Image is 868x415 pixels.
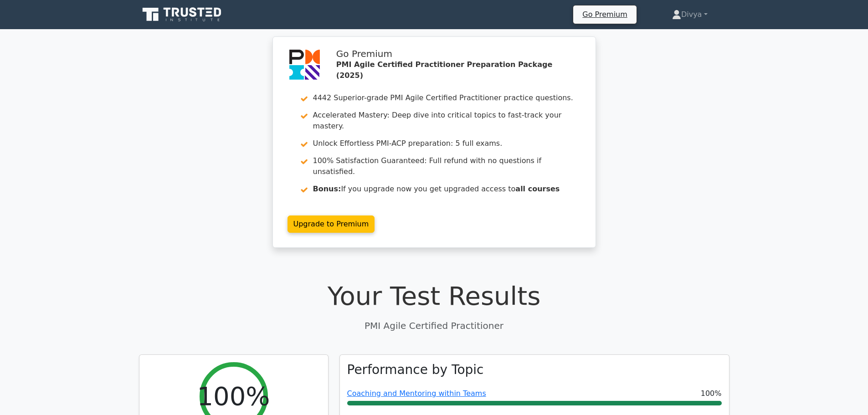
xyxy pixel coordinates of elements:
[701,388,722,399] span: 100%
[347,389,486,398] a: Coaching and Mentoring within Teams
[577,8,632,20] a: Go Premium
[139,281,729,311] h1: Your Test Results
[197,381,270,411] h2: 100%
[139,319,729,333] p: PMI Agile Certified Practitioner
[347,362,484,378] h3: Performance by Topic
[288,215,375,233] a: Upgrade to Premium
[650,5,729,24] a: Divya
